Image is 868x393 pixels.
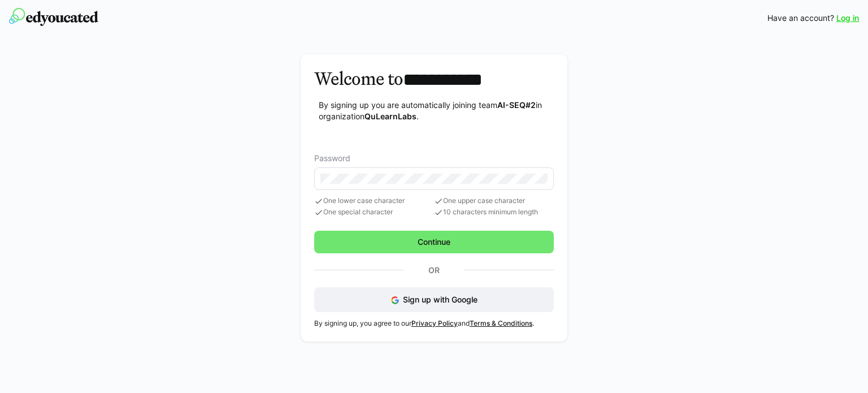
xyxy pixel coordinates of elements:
span: Sign up with Google [403,295,478,304]
a: Privacy Policy [411,319,458,327]
span: 10 characters minimum length [434,208,554,217]
strong: QuLearnLabs [364,111,416,121]
span: One lower case character [314,197,434,206]
span: Have an account? [767,12,834,24]
p: Or [404,262,464,278]
span: Password [314,154,350,163]
button: Continue [314,231,554,253]
h3: Welcome to [314,68,554,90]
a: Log in [836,12,859,24]
a: Terms & Conditions [470,319,532,327]
span: One upper case character [434,197,554,206]
img: edyoucated [9,8,98,26]
p: By signing up you are automatically joining team in organization . [319,100,554,122]
strong: AI-SEQ#2 [497,100,536,110]
span: Continue [416,236,452,248]
span: One special character [314,208,434,217]
p: By signing up, you agree to our and . [314,319,554,328]
button: Sign up with Google [314,287,554,312]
